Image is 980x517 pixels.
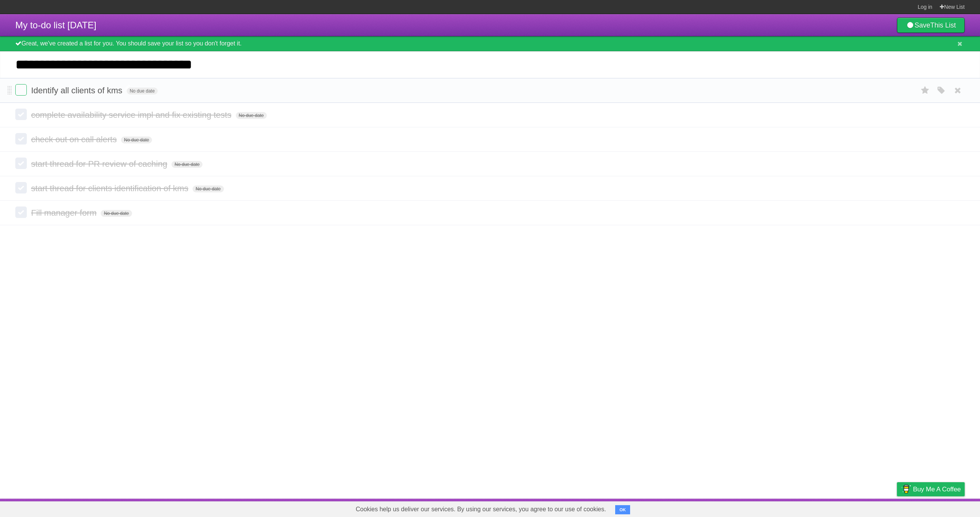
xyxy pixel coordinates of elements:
[901,483,911,496] img: Buy me a coffee
[348,502,614,517] span: Cookies help us deliver our services. By using our services, you agree to our use of cookies.
[31,184,190,193] span: start thread for clients identification of kms
[31,208,98,218] span: Fill manager form
[15,84,27,96] label: Done
[31,135,119,144] span: check out on call alerts
[15,158,27,169] label: Done
[795,501,811,515] a: About
[861,501,878,515] a: Terms
[171,161,203,168] span: No due date
[15,206,27,218] label: Done
[15,109,27,120] label: Done
[15,133,27,145] label: Done
[930,21,956,29] b: This List
[916,501,965,515] a: Suggest a feature
[236,112,267,119] span: No due date
[31,159,169,169] span: start thread for PR review of caching
[101,210,132,217] span: No due date
[31,86,124,95] span: Identify all clients of kms
[887,501,907,515] a: Privacy
[15,20,96,30] span: My to-do list [DATE]
[15,182,27,193] label: Done
[31,110,233,120] span: complete availability service impl and fix existing tests
[820,501,851,515] a: Developers
[121,137,152,143] span: No due date
[897,18,965,33] a: SaveThis List
[897,482,965,496] a: Buy me a coffee
[615,505,630,514] button: OK
[193,185,224,192] span: No due date
[918,84,933,97] label: Star task
[913,483,961,496] span: Buy me a coffee
[127,88,158,94] span: No due date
